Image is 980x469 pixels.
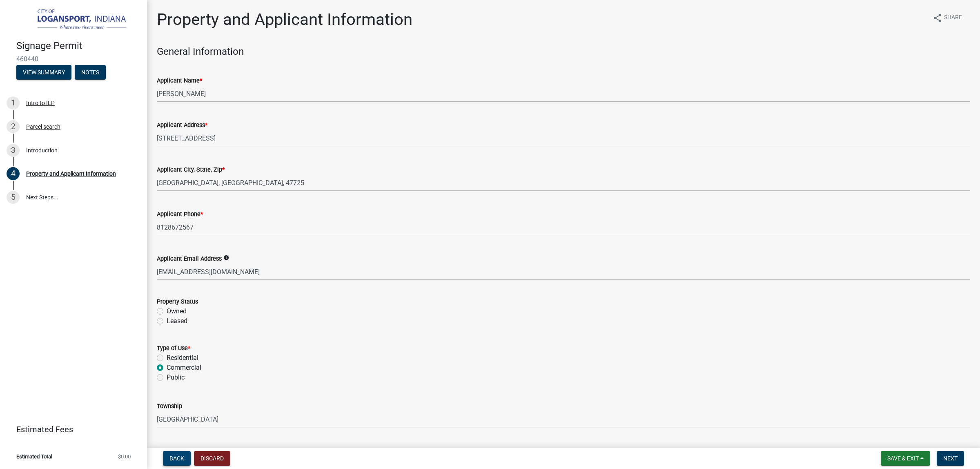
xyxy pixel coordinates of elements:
[16,454,52,459] span: Estimated Total
[75,65,106,80] button: Notes
[157,10,412,29] h1: Property and Applicant Information
[75,69,106,76] wm-modal-confirm: Notes
[157,299,198,305] label: Property Status
[167,363,201,373] label: Commercial
[16,69,71,76] wm-modal-confirm: Summary
[157,404,182,409] label: Township
[16,65,71,80] button: View Summary
[157,212,203,217] label: Applicant Phone
[26,147,58,153] div: Introduction
[169,455,184,462] span: Back
[167,306,187,316] label: Owned
[157,78,202,84] label: Applicant Name
[157,167,225,173] label: Applicant City, State, Zip
[163,451,191,466] button: Back
[167,373,185,382] label: Public
[223,255,229,261] i: info
[7,167,20,180] div: 4
[118,454,131,459] span: $0.00
[16,55,131,63] span: 460440
[157,123,207,128] label: Applicant Address
[167,353,198,363] label: Residential
[157,256,222,262] label: Applicant Email Address
[7,144,20,157] div: 3
[933,13,942,23] i: share
[944,13,962,23] span: Share
[937,451,964,466] button: Next
[943,455,958,462] span: Next
[16,9,134,31] img: City of Logansport, Indiana
[157,46,970,58] h4: General Information
[7,421,134,438] a: Estimated Fees
[926,10,969,26] button: shareShare
[7,120,20,133] div: 2
[7,96,20,109] div: 1
[157,346,190,351] label: Type of Use
[194,451,230,466] button: Discard
[16,40,140,52] h4: Signage Permit
[26,171,116,176] div: Property and Applicant Information
[26,124,60,130] div: Parcel search
[887,455,919,462] span: Save & Exit
[881,451,930,466] button: Save & Exit
[7,191,20,204] div: 5
[26,100,55,106] div: Intro to ILP
[167,316,187,326] label: Leased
